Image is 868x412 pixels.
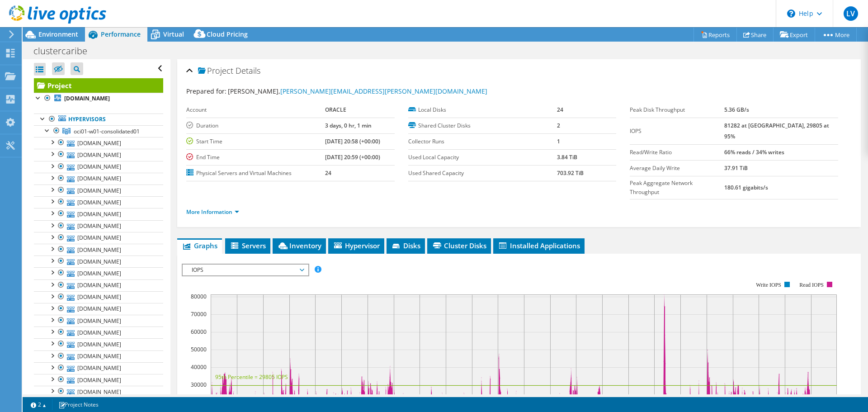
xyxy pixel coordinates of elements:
[630,127,724,136] label: IOPS
[391,241,420,250] span: Disks
[34,137,163,149] a: [DOMAIN_NAME]
[34,291,163,303] a: [DOMAIN_NAME]
[787,9,795,18] svg: \n
[333,241,380,250] span: Hypervisor
[38,30,78,38] span: Environment
[34,315,163,327] a: [DOMAIN_NAME]
[34,267,163,279] a: [DOMAIN_NAME]
[186,121,325,130] label: Duration
[277,241,321,250] span: Inventory
[52,399,105,410] a: Project Notes
[557,137,560,145] b: 1
[34,350,163,362] a: [DOMAIN_NAME]
[191,346,207,353] text: 50000
[408,105,557,114] label: Local Disks
[230,241,266,250] span: Servers
[186,169,325,178] label: Physical Servers and Virtual Machines
[280,87,487,95] a: [PERSON_NAME][EMAIL_ADDRESS][PERSON_NAME][DOMAIN_NAME]
[34,161,163,173] a: [DOMAIN_NAME]
[191,363,207,371] text: 40000
[34,114,163,125] a: Hypervisors
[34,386,163,398] a: [DOMAIN_NAME]
[724,164,748,172] b: 37.91 TiB
[101,30,141,38] span: Performance
[34,362,163,374] a: [DOMAIN_NAME]
[207,30,248,38] span: Cloud Pricing
[724,122,829,140] b: 81282 at [GEOGRAPHIC_DATA], 29805 at 95%
[34,256,163,267] a: [DOMAIN_NAME]
[34,149,163,161] a: [DOMAIN_NAME]
[191,310,207,318] text: 70000
[557,106,563,114] b: 24
[198,66,233,76] span: Project
[228,87,487,95] span: [PERSON_NAME],
[34,220,163,232] a: [DOMAIN_NAME]
[34,125,163,137] a: oci01-w01-consolidated01
[630,164,724,173] label: Average Daily Write
[325,153,380,161] b: [DATE] 20:59 (+00:00)
[74,128,140,135] span: oci01-w01-consolidated01
[800,282,824,288] text: Read IOPS
[34,244,163,256] a: [DOMAIN_NAME]
[34,196,163,208] a: [DOMAIN_NAME]
[191,293,207,300] text: 80000
[186,105,325,114] label: Account
[186,87,226,95] label: Prepared for:
[724,184,768,191] b: 180.61 gigabits/s
[736,28,774,42] a: Share
[432,241,486,250] span: Cluster Disks
[408,137,557,146] label: Collector Runs
[557,122,560,129] b: 2
[29,46,101,56] h1: clustercaribe
[498,241,580,250] span: Installed Applications
[773,28,815,42] a: Export
[34,303,163,315] a: [DOMAIN_NAME]
[191,328,207,336] text: 60000
[34,173,163,185] a: [DOMAIN_NAME]
[815,28,857,42] a: More
[34,232,163,244] a: [DOMAIN_NAME]
[557,153,577,161] b: 3.84 TiB
[724,106,749,114] b: 5.36 GB/s
[187,265,303,275] span: IOPS
[408,121,557,130] label: Shared Cluster Disks
[630,105,724,114] label: Peak Disk Throughput
[34,327,163,338] a: [DOMAIN_NAME]
[325,169,331,177] b: 24
[557,169,584,177] b: 703.92 TiB
[236,65,260,76] span: Details
[163,30,184,38] span: Virtual
[24,399,52,410] a: 2
[630,179,724,197] label: Peak Aggregate Network Throughput
[34,208,163,220] a: [DOMAIN_NAME]
[325,122,372,129] b: 3 days, 0 hr, 1 min
[325,106,346,114] b: ORACLE
[215,373,288,381] text: 95th Percentile = 29805 IOPS
[186,137,325,146] label: Start Time
[630,148,724,157] label: Read/Write Ratio
[408,153,557,162] label: Used Local Capacity
[191,381,207,388] text: 30000
[186,208,239,216] a: More Information
[182,241,217,250] span: Graphs
[693,28,737,42] a: Reports
[34,374,163,386] a: [DOMAIN_NAME]
[756,282,781,288] text: Write IOPS
[844,6,858,21] span: LV
[325,137,380,145] b: [DATE] 20:58 (+00:00)
[34,78,163,93] a: Project
[186,153,325,162] label: End Time
[34,338,163,350] a: [DOMAIN_NAME]
[724,148,784,156] b: 66% reads / 34% writes
[64,95,110,102] b: [DOMAIN_NAME]
[34,185,163,196] a: [DOMAIN_NAME]
[34,93,163,104] a: [DOMAIN_NAME]
[34,279,163,291] a: [DOMAIN_NAME]
[408,169,557,178] label: Used Shared Capacity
